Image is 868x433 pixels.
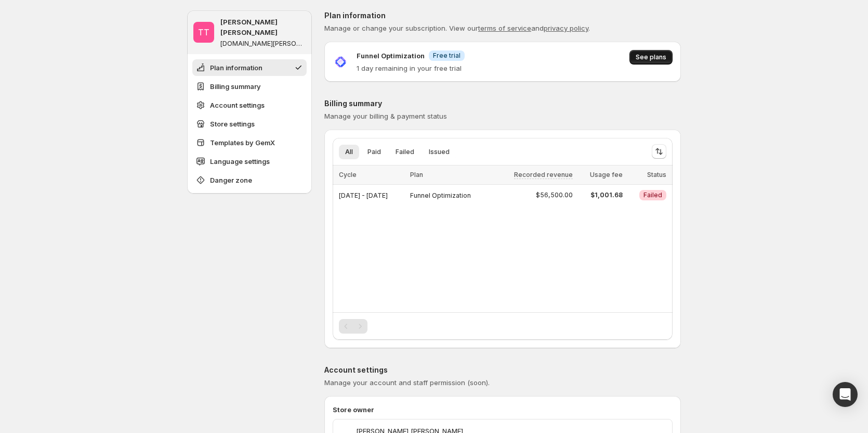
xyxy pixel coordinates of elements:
span: Plan [410,171,423,179]
span: Free trial [433,52,461,60]
button: Danger zone [192,172,307,188]
span: All [345,148,353,156]
button: Plan information [192,59,307,76]
button: Store settings [192,116,307,132]
button: Sort the results [652,144,666,159]
p: Account settings [324,365,681,375]
span: Manage your account and staff permission (soon). [324,378,490,387]
p: [DOMAIN_NAME][PERSON_NAME] [220,40,306,48]
button: See plans [629,50,673,65]
span: $1,001.68 [579,191,623,199]
nav: Pagination [339,319,367,334]
span: Account settings [210,100,265,110]
span: Manage or change your subscription. View our and . [324,24,590,32]
span: Status [647,171,666,179]
a: privacy policy [544,24,588,32]
button: Account settings [192,97,307,113]
p: Store owner [333,404,673,415]
span: Templates by GemX [210,137,275,148]
span: Failed [643,191,662,199]
p: Plan information [324,10,681,21]
span: Plan information [210,62,262,73]
button: Language settings [192,153,307,170]
span: Store settings [210,119,255,129]
span: Tanya Tanya [193,22,214,43]
img: Funnel Optimization [333,54,348,70]
span: Danger zone [210,175,252,185]
span: Usage fee [590,171,623,179]
button: Billing summary [192,78,307,95]
span: Failed [396,148,414,156]
span: Billing summary [210,81,261,92]
span: Language settings [210,156,270,167]
a: terms of service [478,24,531,32]
p: Billing summary [324,98,681,109]
span: [DATE] - [DATE] [339,192,388,199]
text: TT [198,27,209,37]
span: Cycle [339,171,357,179]
p: 1 day remaining in your free trial [357,63,465,73]
span: See plans [636,53,666,61]
div: Open Intercom Messenger [833,382,858,407]
span: Manage your billing & payment status [324,112,447,120]
p: Funnel Optimization [357,50,425,61]
span: Issued [429,148,450,156]
span: Funnel Optimization [410,192,471,199]
span: Recorded revenue [514,171,573,179]
span: $56,500.00 [536,191,573,199]
span: Paid [367,148,381,156]
button: Templates by GemX [192,134,307,151]
p: [PERSON_NAME] [PERSON_NAME] [220,17,306,37]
